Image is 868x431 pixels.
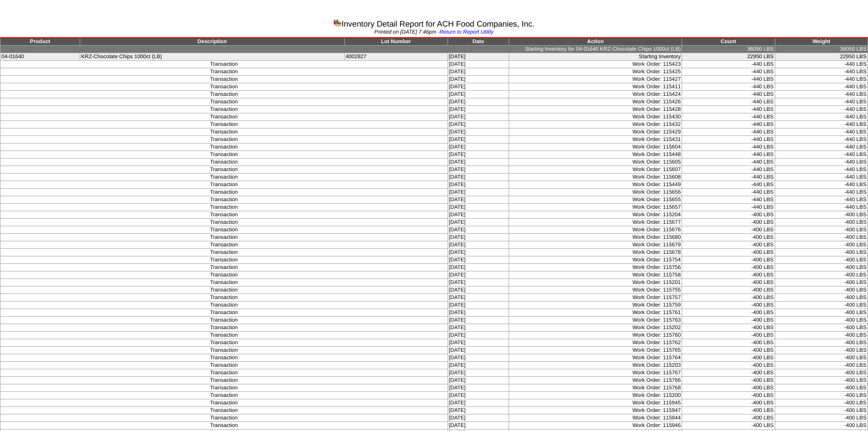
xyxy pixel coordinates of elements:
td: -400 LBS [682,384,775,392]
td: Transaction [1,414,448,422]
td: Work Order: 115947 [509,407,682,414]
td: -440 LBS [775,106,867,113]
td: -440 LBS [682,83,775,91]
td: Work Order: 115762 [509,339,682,347]
td: -400 LBS [682,249,775,256]
td: 4002827 [344,53,448,61]
td: -400 LBS [682,369,775,377]
td: Work Order: 115424 [509,91,682,98]
td: Transaction [1,121,448,128]
td: Transaction [1,332,448,339]
td: -440 LBS [682,204,775,211]
td: -400 LBS [682,234,775,241]
td: [DATE] [448,219,509,226]
td: [DATE] [448,286,509,294]
td: Work Order: 115604 [509,143,682,151]
td: Work Order: 115427 [509,76,682,83]
td: Work Order: 115756 [509,264,682,271]
td: Work Order: 115202 [509,324,682,332]
td: -440 LBS [775,121,867,128]
td: Transaction [1,279,448,286]
td: Work Order: 115608 [509,174,682,181]
td: -400 LBS [682,226,775,234]
td: Transaction [1,196,448,204]
td: -440 LBS [682,98,775,106]
td: Work Order: 115680 [509,234,682,241]
td: [DATE] [448,136,509,143]
td: Work Order: 115766 [509,377,682,384]
td: [DATE] [448,53,509,61]
td: -440 LBS [775,166,867,174]
td: [DATE] [448,317,509,324]
td: -440 LBS [682,166,775,174]
td: 36050 LBS [682,46,775,53]
td: Transaction [1,219,448,226]
td: [DATE] [448,83,509,91]
td: Lot Number [344,38,448,46]
td: Work Order: 115946 [509,422,682,429]
td: -400 LBS [775,392,867,399]
td: -400 LBS [682,354,775,362]
td: -400 LBS [775,234,867,241]
td: Work Order: 115428 [509,106,682,113]
td: Transaction [1,271,448,279]
td: -400 LBS [682,302,775,309]
td: -440 LBS [775,68,867,76]
td: Transaction [1,264,448,271]
td: -400 LBS [775,219,867,226]
td: -440 LBS [775,151,867,159]
td: -400 LBS [775,324,867,332]
td: -400 LBS [775,241,867,249]
td: Work Order: 115765 [509,347,682,354]
td: -440 LBS [775,181,867,189]
td: -400 LBS [775,302,867,309]
td: -400 LBS [775,354,867,362]
td: -400 LBS [775,422,867,429]
td: Transaction [1,422,448,429]
td: -440 LBS [682,143,775,151]
td: -400 LBS [775,369,867,377]
td: Transaction [1,354,448,362]
td: -400 LBS [775,384,867,392]
td: -400 LBS [775,286,867,294]
td: -400 LBS [682,347,775,354]
td: Transaction [1,347,448,354]
td: Transaction [1,309,448,317]
td: Transaction [1,83,448,91]
td: [DATE] [448,181,509,189]
td: 36050 LBS [775,46,867,53]
td: -400 LBS [775,309,867,317]
td: -440 LBS [775,61,867,68]
td: Transaction [1,399,448,407]
td: Work Order: 115426 [509,98,682,106]
td: [DATE] [448,143,509,151]
td: Work Order: 115679 [509,241,682,249]
td: [DATE] [448,302,509,309]
td: -440 LBS [775,76,867,83]
td: Transaction [1,151,448,159]
td: Work Order: 115411 [509,83,682,91]
td: Transaction [1,241,448,249]
td: Transaction [1,324,448,332]
td: Work Order: 115757 [509,294,682,302]
td: -400 LBS [775,279,867,286]
td: -440 LBS [775,189,867,196]
td: -440 LBS [682,196,775,204]
td: -400 LBS [775,256,867,264]
td: -400 LBS [775,317,867,324]
td: -440 LBS [775,113,867,121]
td: Work Order: 115754 [509,256,682,264]
td: Work Order: 115945 [509,399,682,407]
td: Transaction [1,249,448,256]
td: -400 LBS [682,362,775,369]
td: -400 LBS [775,362,867,369]
td: [DATE] [448,332,509,339]
td: Work Order: 115759 [509,302,682,309]
td: -400 LBS [682,271,775,279]
td: -440 LBS [775,204,867,211]
td: -400 LBS [682,332,775,339]
td: -400 LBS [775,407,867,414]
td: Transaction [1,136,448,143]
td: [DATE] [448,98,509,106]
td: Transaction [1,159,448,166]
